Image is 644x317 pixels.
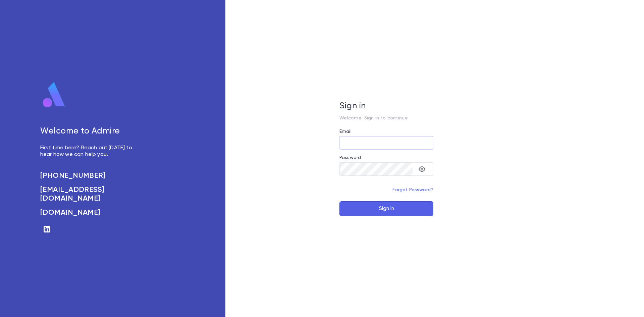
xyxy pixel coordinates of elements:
h5: Sign in [339,101,433,111]
a: [DOMAIN_NAME] [40,208,140,217]
label: Email [339,129,352,134]
p: First time here? Reach out [DATE] to hear how we can help you. [40,145,140,158]
button: toggle password visibility [415,162,429,176]
a: Forgot Password? [392,188,433,192]
a: [PHONE_NUMBER] [40,171,140,180]
a: [EMAIL_ADDRESS][DOMAIN_NAME] [40,186,140,203]
img: logo [40,82,68,108]
h5: Welcome to Admire [40,126,140,137]
p: Welcome! Sign in to continue. [339,115,433,121]
button: Sign In [339,201,433,216]
label: Password [339,155,361,160]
